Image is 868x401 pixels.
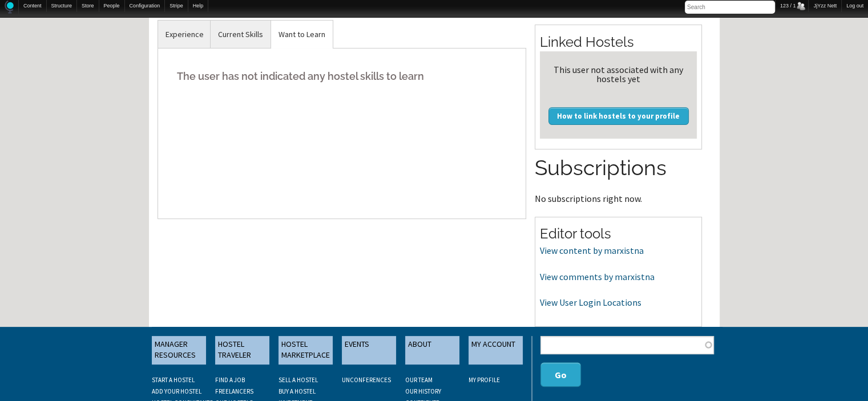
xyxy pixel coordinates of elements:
a: BUY A HOSTEL [278,387,316,395]
a: OUR HISTORY [405,387,441,395]
a: Current Skills [211,21,271,48]
a: How to link hostels to your profile [548,107,689,124]
a: OUR TEAM [405,376,433,384]
a: FIND A JOB [215,376,245,384]
a: HOSTEL MARKETPLACE [278,336,333,364]
a: View content by marxistna [540,245,644,256]
a: EVENTS [342,336,396,364]
h5: The user has not indicated any hostel skills to learn [167,59,518,94]
h2: Editor tools [540,224,697,244]
a: ABOUT [405,336,459,364]
a: View User Login Locations [540,297,641,308]
a: Want to Learn [271,21,333,48]
section: No subscriptions right now. [535,153,702,202]
a: ADD YOUR HOSTEL [152,387,201,395]
a: FREELANCERS [215,387,253,395]
a: MY ACCOUNT [469,336,523,364]
h2: Subscriptions [535,153,702,183]
a: START A HOSTEL [152,376,195,384]
button: Go [540,362,581,387]
a: UNCONFERENCES [342,376,391,384]
h2: Linked Hostels [540,33,697,52]
a: View comments by marxistna [540,271,655,282]
a: My Profile [469,376,500,384]
a: HOSTEL TRAVELER [215,336,269,364]
a: Experience [158,21,211,48]
img: Home [5,1,14,14]
div: This user not associated with any hostels yet [544,65,692,83]
a: SELL A HOSTEL [278,376,318,384]
a: MANAGER RESOURCES [152,336,206,364]
input: Search [685,1,775,14]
